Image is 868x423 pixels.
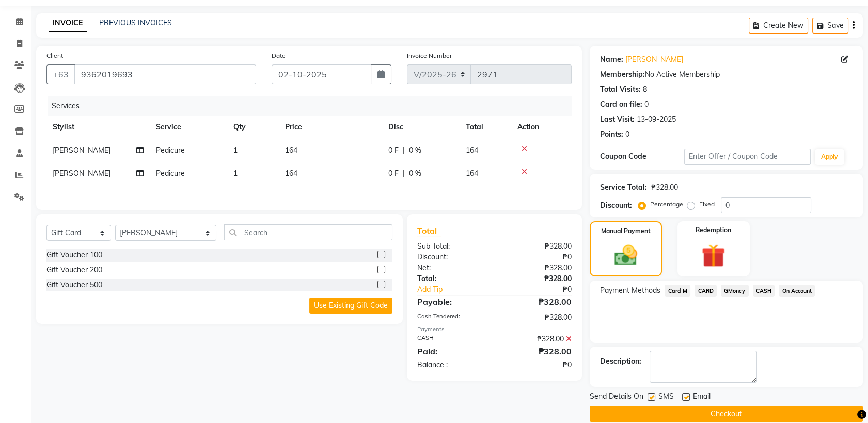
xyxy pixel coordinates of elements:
[409,263,495,273] div: Net:
[46,265,102,275] div: Gift Voucher 200
[388,168,399,179] span: 0 F
[495,263,580,273] div: ₱328.00
[48,96,579,116] div: Services
[409,241,495,252] div: Sub Total:
[495,345,580,357] div: ₱328.00
[233,145,238,155] span: 1
[637,114,676,125] div: 13-09-2025
[46,64,75,84] button: +63
[409,334,495,345] div: CASH
[600,356,641,367] div: Description:
[409,252,495,263] div: Discount:
[644,99,649,110] div: 0
[511,116,572,139] th: Action
[403,145,405,156] span: |
[600,69,645,80] div: Membership:
[409,145,421,156] span: 0 %
[49,14,87,32] a: INVOICE
[753,285,775,297] span: CASH
[382,116,460,139] th: Disc
[150,116,227,139] th: Service
[815,149,844,165] button: Apply
[156,145,185,155] span: Pedicure
[749,18,808,34] button: Create New
[625,129,629,140] div: 0
[600,99,642,110] div: Card on file:
[509,284,579,295] div: ₱0
[600,285,660,296] span: Payment Methods
[46,116,150,139] th: Stylist
[409,168,421,179] span: 0 %
[625,54,683,65] a: [PERSON_NAME]
[53,145,111,155] span: [PERSON_NAME]
[600,129,623,140] div: Points:
[495,360,580,370] div: ₱0
[156,169,185,178] span: Pedicure
[227,116,279,139] th: Qty
[812,18,848,34] button: Save
[279,116,382,139] th: Price
[693,391,711,404] span: Email
[409,345,495,357] div: Paid:
[696,225,731,235] label: Redemption
[600,114,635,125] div: Last Visit:
[607,242,644,268] img: _cash.svg
[233,169,238,178] span: 1
[600,84,641,95] div: Total Visits:
[460,116,511,139] th: Total
[309,298,392,314] button: Use Existing Gift Code
[46,280,102,290] div: Gift Voucher 500
[600,151,684,162] div: Coupon Code
[600,182,647,193] div: Service Total:
[600,200,632,211] div: Discount:
[403,168,405,179] span: |
[658,391,674,404] span: SMS
[388,145,399,156] span: 0 F
[600,69,853,80] div: No Active Membership
[46,250,102,261] div: Gift Voucher 100
[224,224,392,240] input: Search
[601,226,651,236] label: Manual Payment
[699,200,715,209] label: Fixed
[272,51,286,60] label: Date
[694,241,733,270] img: _gift.svg
[779,285,815,297] span: On Account
[495,296,580,308] div: ₱328.00
[684,149,810,165] input: Enter Offer / Coupon Code
[650,200,683,209] label: Percentage
[590,406,863,422] button: Checkout
[409,284,509,295] a: Add Tip
[417,325,572,334] div: Payments
[409,360,495,370] div: Balance :
[407,51,452,60] label: Invoice Number
[285,145,297,155] span: 164
[285,169,297,178] span: 164
[53,169,111,178] span: [PERSON_NAME]
[466,145,478,155] span: 164
[495,241,580,252] div: ₱328.00
[466,169,478,178] span: 164
[495,312,580,323] div: ₱328.00
[643,84,647,95] div: 8
[495,273,580,284] div: ₱328.00
[409,296,495,308] div: Payable:
[409,312,495,323] div: Cash Tendered:
[665,285,690,297] span: Card M
[74,64,256,84] input: Search by Name/Mobile/Email/Code
[417,225,441,236] span: Total
[590,391,643,404] span: Send Details On
[495,252,580,263] div: ₱0
[495,334,580,345] div: ₱328.00
[600,54,623,65] div: Name:
[46,51,63,60] label: Client
[409,273,495,284] div: Total:
[695,285,717,297] span: CARD
[721,285,749,297] span: GMoney
[651,182,678,193] div: ₱328.00
[99,18,172,27] a: PREVIOUS INVOICES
